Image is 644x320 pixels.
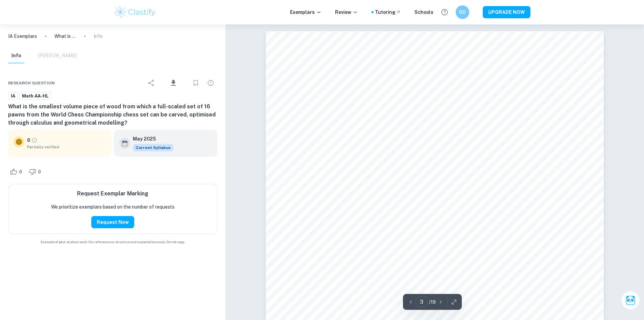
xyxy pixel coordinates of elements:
span: Research question [8,80,55,86]
span: Partially verified [27,144,106,150]
h6: RD [458,8,466,16]
a: IA [8,92,18,100]
div: Download [160,74,188,92]
p: We prioritize exemplars based on the number of requests [51,203,174,211]
span: 0 [34,169,45,175]
p: What is the smallest volume piece of wood from which a full-scaled set of 16 pawns from the World... [54,33,76,40]
a: Grade partially verified [31,137,38,143]
div: Bookmark [189,76,202,90]
button: Info [8,48,24,63]
p: 6 [27,136,30,144]
p: Exemplars [290,8,321,16]
img: Clastify logo [114,5,157,19]
div: Dislike [27,166,45,177]
button: Ask Clai [621,291,640,310]
span: Example of past student work. For reference on structure and expectations only. Do not copy. [8,239,217,244]
h6: What is the smallest volume piece of wood from which a full-scaled set of 16 pawns from the World... [8,103,217,127]
span: Current Syllabus [133,144,173,151]
span: 0 [16,169,26,175]
button: Help and Feedback [439,6,450,18]
div: This exemplar is based on the current syllabus. Feel free to refer to it for inspiration/ideas wh... [133,144,173,151]
a: Tutoring [375,8,401,16]
a: Schools [414,8,433,16]
div: Report issue [204,76,217,90]
a: Math AA-HL [19,92,51,100]
span: IA [8,93,18,100]
p: Review [335,8,358,16]
h6: May 2025 [133,135,168,143]
span: Math AA-HL [20,93,51,100]
a: IA Exemplars [8,33,37,40]
div: Like [8,166,26,177]
div: Share [145,76,158,90]
button: RD [456,5,469,19]
p: / 19 [429,298,436,306]
p: Info [94,33,103,40]
button: Request Now [91,216,134,228]
button: UPGRADE NOW [483,6,530,18]
h6: Request Exemplar Marking [77,190,148,198]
